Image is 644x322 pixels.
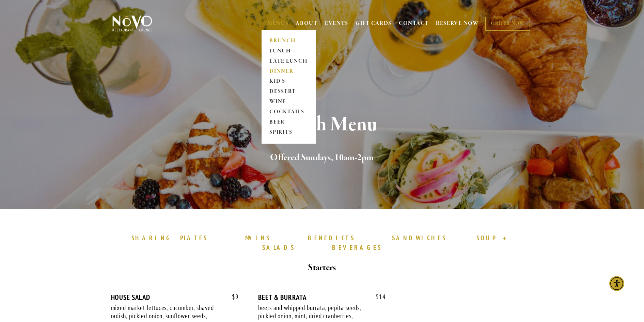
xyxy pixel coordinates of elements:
a: COCKTAILS [267,107,310,117]
a: BRUNCH [267,36,310,46]
a: SOUP + SALADS [262,234,520,252]
h1: Brunch Menu [124,114,521,136]
a: GIFT CARDS [356,17,392,30]
a: MAINS [245,234,271,243]
a: SHARING PLATES [131,234,208,243]
a: CONTACT [399,17,429,30]
strong: MAINS [245,234,271,242]
span: 14 [369,293,386,301]
a: LATE LUNCH [267,56,310,66]
a: DINNER [267,66,310,77]
a: EVENTS [325,20,348,27]
span: $ [232,293,235,301]
a: KID'S [267,77,310,87]
strong: Starters [308,262,336,274]
a: WINE [267,97,310,107]
a: SPIRITS [267,128,310,138]
a: RESERVE NOW [436,17,479,30]
a: BEER [267,117,310,128]
a: BENEDICTS [308,234,355,243]
strong: SANDWICHES [392,234,446,242]
strong: BEVERAGES [332,243,382,252]
strong: SHARING PLATES [131,234,208,242]
span: $ [376,293,379,301]
img: Novo Restaurant &amp; Lounge [111,15,154,32]
a: MENUS [267,20,289,27]
span: 9 [225,293,239,301]
div: Accessibility Menu [609,276,624,291]
div: BEET & BURRATA [258,293,386,302]
a: SANDWICHES [392,234,446,243]
a: ORDER NOW [485,17,530,31]
a: BEVERAGES [332,243,382,252]
div: HOUSE SALAD [111,293,239,302]
h2: Offered Sundays, 10am-2pm [124,151,521,165]
a: DESSERT [267,87,310,97]
a: ABOUT [296,20,318,27]
a: LUNCH [267,46,310,56]
strong: BENEDICTS [308,234,355,242]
